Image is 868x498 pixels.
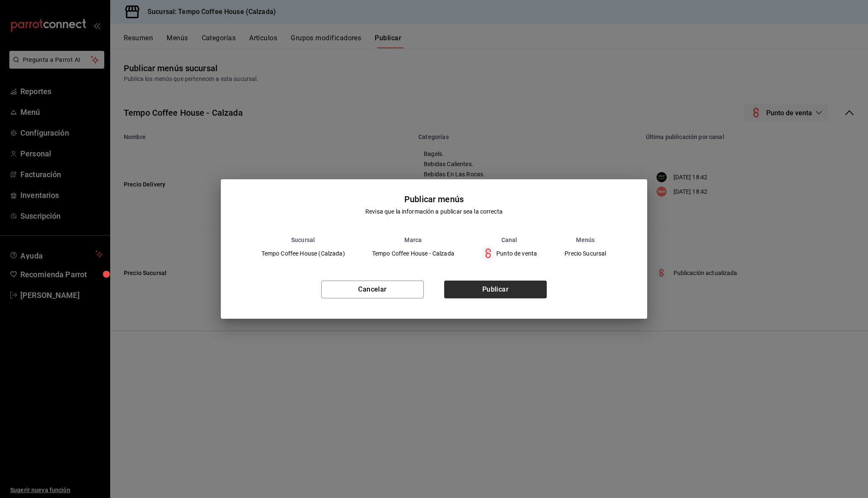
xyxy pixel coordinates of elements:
button: Cancelar [321,281,424,298]
td: Tempo Coffee House - Calzada [359,243,468,264]
div: Revisa que la información a publicar sea la correcta [365,207,503,216]
span: Precio Sucursal [565,250,606,256]
button: Publicar [444,281,547,298]
td: Tempo Coffee House (Calzada) [248,243,359,264]
th: Sucursal [248,236,359,243]
th: Marca [359,236,468,243]
div: Punto de venta [481,247,537,260]
th: Menús [551,236,620,243]
th: Canal [468,236,551,243]
div: Publicar menús [404,193,464,206]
